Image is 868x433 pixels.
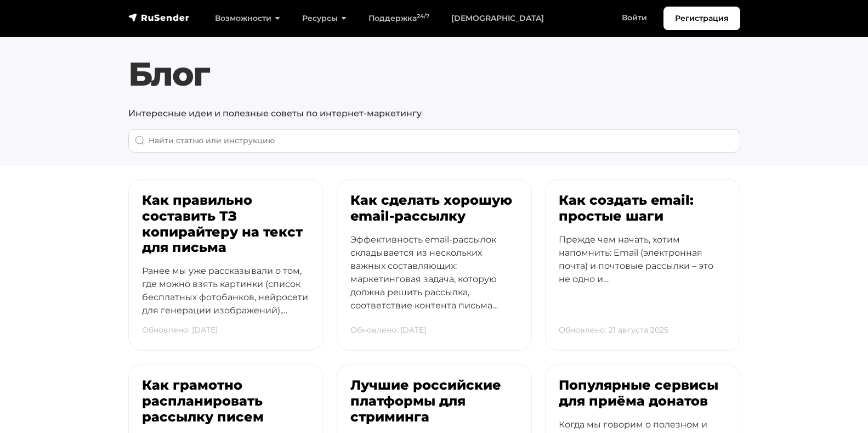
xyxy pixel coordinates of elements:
[417,13,429,20] sup: 24/7
[142,319,218,341] p: Обновлено: [DATE]
[663,7,740,30] a: Регистрация
[128,12,190,23] img: RuSender
[350,233,518,332] p: Эффективность email-рассылок складывается из нескольких важных составляющих: маркетинговая задача...
[128,179,324,351] a: Как правильно составить ТЗ копирайтеру на текст для письма Ранее мы уже рассказывали о том, где м...
[559,378,727,409] h3: Популярные сервисы для приёма донатов
[142,193,310,256] h3: Как правильно составить ТЗ копирайтеру на текст для письма
[440,7,555,30] a: [DEMOGRAPHIC_DATA]
[142,378,310,425] h3: Как грамотно распланировать рассылку писем
[611,7,658,29] a: Войти
[559,319,668,341] p: Обновлено: 21 августа 2025
[204,7,291,30] a: Возможности
[545,179,740,351] a: Как создать email: простые шаги Прежде чем начать, хотим напомнить: Email (электронная почта) и п...
[128,129,740,153] input: When autocomplete results are available use up and down arrows to review and enter to go to the d...
[337,179,532,351] a: Как сделать хорошую email-рассылку Эффективность email-рассылок складывается из нескольких важных...
[350,193,518,224] h3: Как сделать хорошую email-рассылку
[128,54,740,94] h1: Блог
[350,319,426,341] p: Обновлено: [DATE]
[559,193,727,224] h3: Как создать email: простые шаги
[559,233,727,306] p: Прежде чем начать, хотим напомнить: Email (электронная почта) и почтовые рассылки – это не одно и…
[291,7,358,30] a: Ресурсы
[135,136,145,145] img: Поиск
[350,378,518,425] h3: Лучшие российские платформы для стриминга
[128,107,740,120] p: Интересные идеи и полезные советы по интернет-маркетингу
[142,265,310,337] p: Ранее мы уже рассказывали о том, где можно взять картинки (список бесплатных фотобанков, нейросет...
[358,7,440,30] a: Поддержка24/7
